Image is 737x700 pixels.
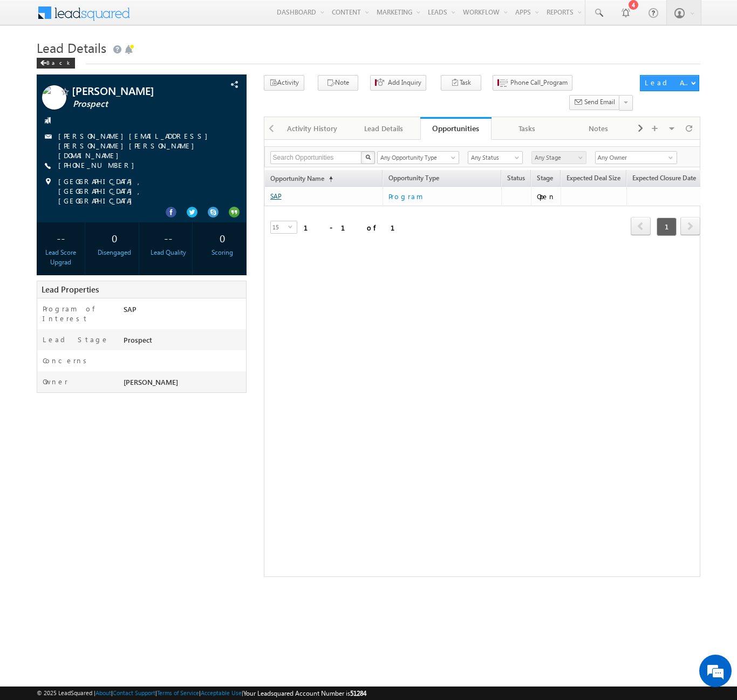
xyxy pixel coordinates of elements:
[201,689,242,696] a: Acceptable Use
[349,117,420,140] a: Lead Details
[95,689,111,696] a: About
[377,151,459,164] a: Any Opportunity Type
[350,689,366,697] span: 51284
[288,224,297,229] span: select
[595,151,677,164] input: Type to Search
[42,284,99,295] span: Lead Properties
[680,218,700,235] a: next
[270,174,324,182] span: Opportunity Name
[468,153,520,162] span: Any Status
[428,123,483,133] div: Opportunities
[43,356,91,365] label: Concerns
[72,85,201,96] span: [PERSON_NAME]
[357,122,410,135] div: Lead Details
[492,117,563,140] a: Tasks
[43,335,109,344] label: Lead Stage
[37,39,106,56] span: Lead Details
[14,100,197,323] textarea: Type your message and hit 'Enter'
[121,335,246,350] div: Prospect
[631,217,651,235] span: prev
[304,221,408,234] div: 1 - 1 of 1
[147,248,190,257] div: Lead Quality
[365,154,371,160] img: Search
[177,5,203,31] div: Minimize live chat window
[264,75,304,91] button: Activity
[93,248,136,257] div: Disengaged
[58,131,213,160] a: [PERSON_NAME][EMAIL_ADDRESS][PERSON_NAME][PERSON_NAME][DOMAIN_NAME]
[584,97,615,107] span: Send Email
[645,78,691,87] div: Lead Actions
[157,689,199,696] a: Terms of Service
[147,228,190,248] div: --
[73,99,202,110] span: Prospect
[271,221,288,233] span: 15
[567,174,620,182] span: Expected Deal Size
[43,304,113,323] label: Program of Interest
[201,228,243,248] div: 0
[42,85,66,113] img: Profile photo
[420,117,492,140] a: Opportunities
[201,248,243,257] div: Scoring
[561,172,626,186] a: Expected Deal Size
[378,153,452,162] span: Any Opportunity Type
[318,75,358,91] button: Note
[532,153,583,162] span: Any Stage
[37,57,80,66] a: Back
[18,57,45,71] img: d_60004797649_company_0_60004797649
[124,377,178,386] span: [PERSON_NAME]
[277,117,349,140] a: Activity History
[537,192,556,201] div: Open
[388,78,421,87] span: Add Inquiry
[632,174,696,182] span: Expected Closure Date
[324,175,333,184] span: (sorted ascending)
[39,228,82,248] div: --
[93,228,136,248] div: 0
[468,151,523,164] a: Any Status
[631,218,651,235] a: prev
[383,172,501,186] span: Opportunity Type
[569,95,620,111] button: Send Email
[563,117,634,140] a: Notes
[58,176,227,206] span: [GEOGRAPHIC_DATA], [GEOGRAPHIC_DATA], [GEOGRAPHIC_DATA]
[537,174,553,182] span: Stage
[58,160,140,171] span: [PHONE_NUMBER]
[243,689,366,697] span: Your Leadsquared Account Number is
[502,172,530,186] a: Status
[121,304,246,319] div: SAP
[571,122,624,135] div: Notes
[43,377,68,386] label: Owner
[265,172,338,186] a: Opportunity Name(sorted ascending)
[663,152,676,163] a: Show All Items
[441,75,481,91] button: Task
[627,172,701,186] a: Expected Closure Date
[56,57,181,71] div: Chat with us now
[531,172,558,186] a: Stage
[640,75,699,91] button: Lead Actions
[493,75,572,91] button: Phone Call_Program
[37,58,75,69] div: Back
[388,190,496,203] a: Program
[657,218,677,236] span: 1
[113,689,155,696] a: Contact Support
[500,122,553,135] div: Tasks
[680,217,700,235] span: next
[510,78,568,87] span: Phone Call_Program
[370,75,426,91] button: Add Inquiry
[286,122,339,135] div: Activity History
[37,688,366,698] span: © 2025 LeadSquared | | | | |
[39,248,82,267] div: Lead Score Upgrad
[531,151,586,164] a: Any Stage
[147,332,196,347] em: Start Chat
[270,192,282,200] a: SAP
